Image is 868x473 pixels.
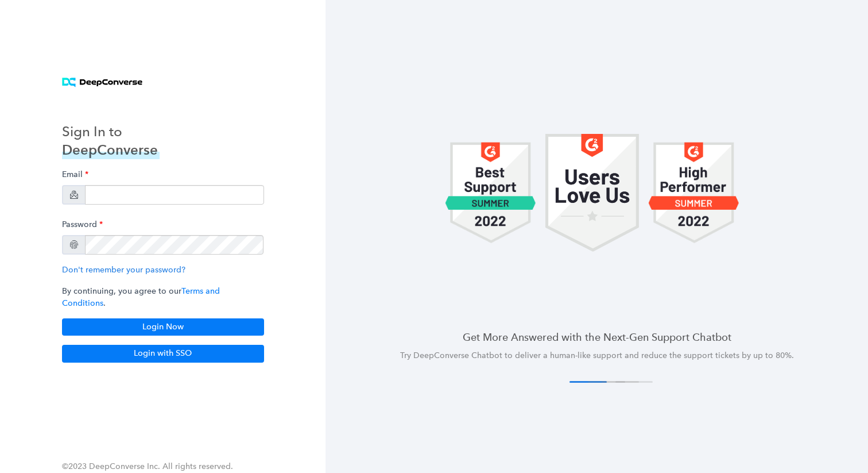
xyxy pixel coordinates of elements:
span: Try DeepConverse Chatbot to deliver a human-like support and reduce the support tickets by up to ... [400,351,794,360]
button: Login Now [62,318,264,336]
h4: Get More Answered with the Next-Gen Support Chatbot [353,330,840,344]
label: Password [62,214,103,235]
a: Don't remember your password? [62,265,185,275]
span: ©2023 DeepConverse Inc. All rights reserved. [62,462,233,471]
button: Login with SSO [62,345,264,362]
img: carousel 1 [545,134,639,252]
button: 2 [588,381,625,383]
button: 4 [615,381,653,383]
img: carousel 1 [445,134,536,252]
button: 3 [602,381,639,383]
button: 1 [569,381,607,383]
img: horizontal logo [62,78,143,87]
p: By continuing, you agree to our . [62,285,264,309]
h3: DeepConverse [62,141,160,159]
img: carousel 1 [648,134,739,252]
h3: Sign In to [62,122,160,141]
label: Email [62,164,88,185]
